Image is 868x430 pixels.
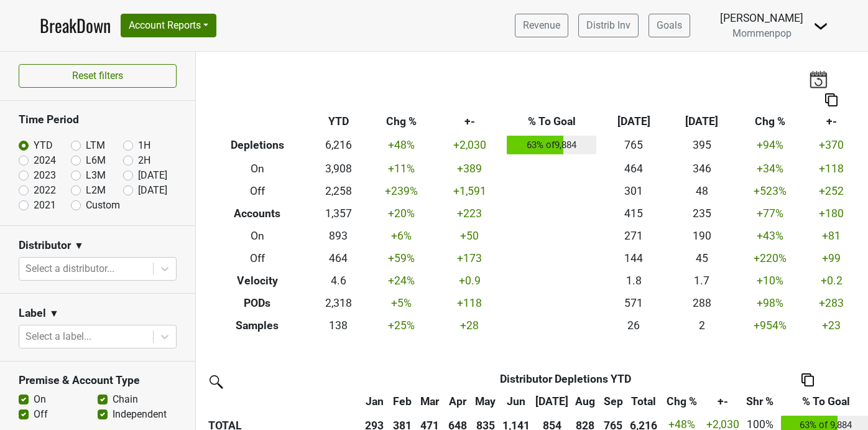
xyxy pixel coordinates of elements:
[310,202,367,225] td: 1,357
[668,314,736,337] td: 2
[805,314,859,337] td: +23
[367,133,435,158] td: +48 %
[668,269,736,292] td: 1.7
[736,247,805,269] td: +220 %
[809,70,828,88] img: last_updated_date
[19,113,177,126] h3: Time Period
[310,180,367,202] td: 2,258
[310,157,367,180] td: 3,908
[805,157,859,180] td: +118
[668,180,736,202] td: 48
[599,202,668,225] td: 415
[205,292,310,314] th: PODs
[471,390,499,413] th: May: activate to sort column ascending
[515,14,568,37] a: Revenue
[805,111,859,133] th: +-
[138,183,167,198] label: [DATE]
[742,390,778,413] th: Shr %: activate to sort column ascending
[668,247,736,269] td: 45
[40,12,111,39] a: BreakDown
[86,168,106,183] label: L3M
[805,180,859,202] td: +252
[138,168,167,183] label: [DATE]
[205,269,310,292] th: Velocity
[736,292,805,314] td: +98 %
[19,374,177,387] h3: Premise & Account Type
[732,27,792,39] span: Mommenpop
[205,180,310,202] th: Off
[668,157,736,180] td: 346
[367,225,435,247] td: +6 %
[113,392,138,407] label: Chain
[504,111,599,133] th: % To Goal
[805,247,859,269] td: +99
[435,225,504,247] td: +50
[34,407,48,422] label: Off
[205,390,361,413] th: &nbsp;: activate to sort column ascending
[435,180,504,202] td: +1,591
[138,138,150,153] label: 1H
[310,269,367,292] td: 4.6
[416,390,444,413] th: Mar: activate to sort column ascending
[599,180,668,202] td: 301
[533,390,572,413] th: Jul: activate to sort column ascending
[367,292,435,314] td: +5 %
[205,371,225,391] img: filter
[435,269,504,292] td: +0.9
[649,14,690,37] a: Goals
[310,292,367,314] td: 2,318
[205,247,310,269] th: Off
[19,239,71,252] h3: Distributor
[668,225,736,247] td: 190
[736,225,805,247] td: +43 %
[435,133,504,158] td: +2,030
[435,247,504,269] td: +173
[801,373,814,386] img: Copy to clipboard
[310,111,367,133] th: YTD
[310,247,367,269] td: 464
[389,390,417,413] th: Feb: activate to sort column ascending
[720,10,803,26] div: [PERSON_NAME]
[138,153,150,168] label: 2H
[736,202,805,225] td: +77 %
[49,306,59,321] span: ▼
[599,390,627,413] th: Sep: activate to sort column ascending
[668,133,736,158] td: 395
[34,392,46,407] label: On
[805,133,859,158] td: +370
[805,225,859,247] td: +81
[599,225,668,247] td: 271
[805,269,859,292] td: +0.2
[736,111,805,133] th: Chg %
[813,19,828,34] img: Dropdown Menu
[627,390,660,413] th: Total: activate to sort column ascending
[34,198,56,213] label: 2021
[310,133,367,158] td: 6,216
[668,292,736,314] td: 288
[736,157,805,180] td: +34 %
[113,407,167,422] label: Independent
[571,390,599,413] th: Aug: activate to sort column ascending
[660,390,703,413] th: Chg %: activate to sort column ascending
[703,390,742,413] th: +-: activate to sort column ascending
[599,247,668,269] td: 144
[86,153,106,168] label: L6M
[668,202,736,225] td: 235
[34,183,56,198] label: 2022
[805,292,859,314] td: +283
[599,157,668,180] td: 464
[205,157,310,180] th: On
[19,64,177,88] button: Reset filters
[205,202,310,225] th: Accounts
[389,368,742,390] th: Distributor Depletions YTD
[599,269,668,292] td: 1.8
[310,314,367,337] td: 138
[367,111,435,133] th: Chg %
[86,183,106,198] label: L2M
[34,138,53,153] label: YTD
[86,198,120,213] label: Custom
[736,269,805,292] td: +10 %
[121,14,216,37] button: Account Reports
[736,180,805,202] td: +523 %
[435,111,504,133] th: +-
